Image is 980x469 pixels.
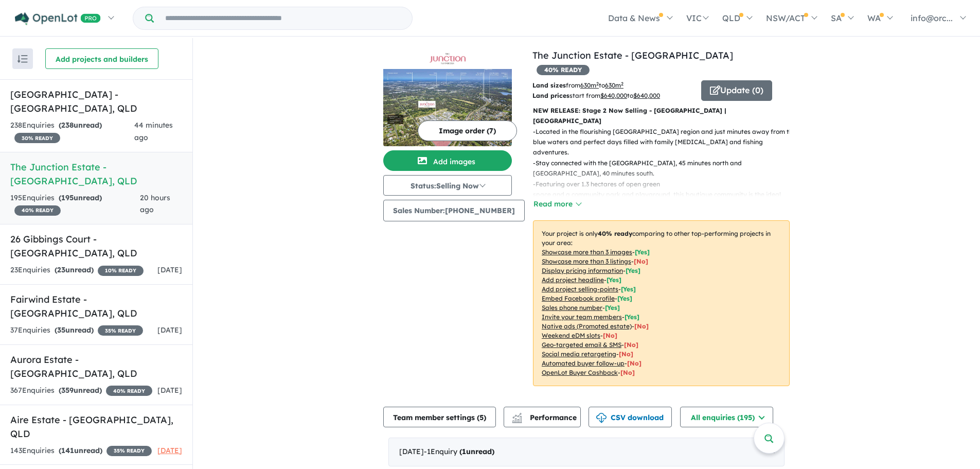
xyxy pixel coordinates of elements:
span: [ Yes ] [617,294,632,302]
span: 359 [61,386,74,395]
span: 30 % READY [14,133,60,143]
h5: [GEOGRAPHIC_DATA] - [GEOGRAPHIC_DATA] , QLD [10,88,182,115]
u: Automated buyer follow-up [542,359,625,367]
span: [ Yes ] [626,267,640,274]
span: 195 [61,193,74,202]
span: [ Yes ] [605,304,620,311]
p: NEW RELEASE: Stage 2 Now Selling - [GEOGRAPHIC_DATA] | [GEOGRAPHIC_DATA] [533,106,790,127]
span: 238 [61,120,74,130]
span: to [627,92,660,99]
button: Status:Selling Now [383,175,512,196]
u: Social media retargeting [542,350,616,358]
a: The Junction Estate - [GEOGRAPHIC_DATA] [532,49,733,61]
button: Team member settings (5) [383,407,496,427]
span: [DATE] [157,325,182,335]
img: sort.svg [17,55,28,63]
span: [DATE] [157,386,182,395]
u: Add project headline [542,276,604,284]
h5: Fairwind Estate - [GEOGRAPHIC_DATA] , QLD [10,292,182,320]
strong: ( unread) [59,386,102,395]
span: [No] [619,350,633,358]
u: $ 640,000 [633,92,660,99]
strong: ( unread) [55,325,94,335]
span: [ Yes ] [625,313,639,321]
span: 40 % READY [106,386,152,396]
p: - Stay connected with the [GEOGRAPHIC_DATA], 45 minutes north and [GEOGRAPHIC_DATA], 40 minutes s... [533,158,798,179]
h5: 26 Gibbings Court - [GEOGRAPHIC_DATA] , QLD [10,232,182,260]
img: The Junction Estate - Narangba [383,69,512,146]
button: Performance [504,407,581,427]
div: [DATE] [388,438,785,466]
span: 1 [462,447,466,456]
span: to [599,81,623,89]
span: [ No ] [634,257,648,265]
strong: ( unread) [459,447,494,456]
input: Try estate name, suburb, builder or developer [156,7,410,29]
u: Sales phone number [542,304,602,311]
img: line-chart.svg [512,413,522,419]
button: Update (0) [701,80,772,101]
button: All enquiries (195) [680,407,773,427]
u: Add project selling-points [542,285,618,293]
button: Sales Number:[PHONE_NUMBER] [383,200,525,221]
p: from [532,80,693,91]
sup: 2 [621,81,623,86]
span: [No] [627,359,642,367]
div: 238 Enquir ies [10,119,134,144]
p: Your project is only comparing to other top-performing projects in your area: - - - - - - - - - -... [533,220,790,386]
span: 40 % READY [537,65,590,75]
button: Image order (7) [418,120,517,141]
span: 35 % READY [98,325,143,336]
span: - 1 Enquir y [424,447,494,456]
div: 367 Enquir ies [10,385,152,397]
u: 630 m [605,81,623,89]
span: 10 % READY [98,266,144,276]
strong: ( unread) [55,265,94,274]
u: 630 m [580,81,599,89]
span: [No] [634,322,649,330]
span: 5 [479,413,484,422]
button: Read more [533,198,581,210]
u: Showcase more than 3 images [542,248,632,256]
span: 23 [57,265,65,274]
b: Land prices [532,92,569,99]
u: Geo-targeted email & SMS [542,341,621,349]
u: OpenLot Buyer Cashback [542,369,618,376]
h5: The Junction Estate - [GEOGRAPHIC_DATA] , QLD [10,160,182,188]
sup: 2 [596,81,599,86]
span: Performance [513,413,577,422]
u: Showcase more than 3 listings [542,257,631,265]
span: 141 [61,446,74,455]
img: bar-chart.svg [512,416,522,423]
strong: ( unread) [59,120,102,130]
u: Invite your team members [542,313,622,321]
b: Land sizes [532,81,566,89]
p: - Located in the flourishing [GEOGRAPHIC_DATA] region and just minutes away from the blue waters ... [533,127,798,158]
button: Add images [383,150,512,171]
span: [No] [603,332,617,339]
u: Native ads (Promoted estate) [542,322,632,330]
span: [No] [620,369,635,376]
button: CSV download [589,407,672,427]
img: The Junction Estate - Narangba Logo [387,53,508,65]
u: Embed Facebook profile [542,294,615,302]
u: Display pricing information [542,267,623,274]
button: Add projects and builders [45,48,158,69]
img: Openlot PRO Logo White [15,12,101,25]
a: The Junction Estate - Narangba LogoThe Junction Estate - Narangba [383,48,512,146]
span: [ Yes ] [607,276,621,284]
span: 40 % READY [14,205,61,216]
span: 35 [57,325,65,335]
span: info@orc... [911,13,953,23]
span: [No] [624,341,638,349]
h5: Aire Estate - [GEOGRAPHIC_DATA] , QLD [10,413,182,441]
strong: ( unread) [59,446,102,455]
p: start from [532,91,693,101]
span: [ Yes ] [621,285,636,293]
div: 143 Enquir ies [10,445,152,457]
u: Weekend eDM slots [542,332,600,339]
span: [DATE] [157,446,182,455]
u: $ 640,000 [600,92,627,99]
div: 23 Enquir ies [10,264,144,276]
b: 40 % ready [598,230,632,237]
